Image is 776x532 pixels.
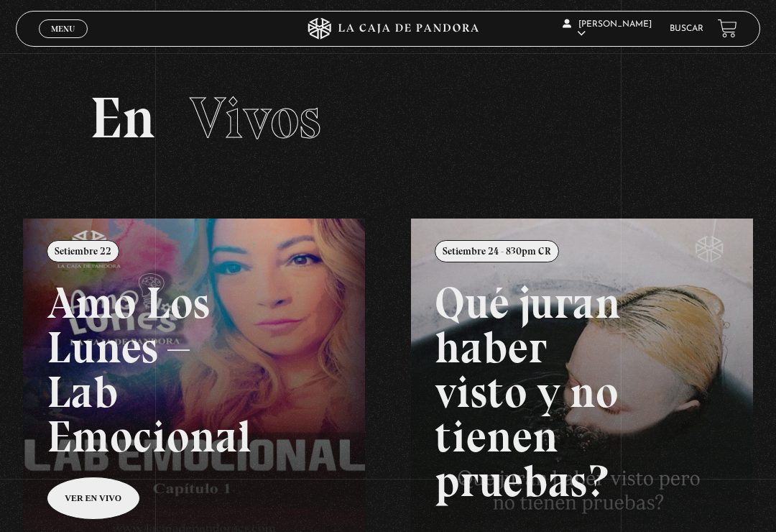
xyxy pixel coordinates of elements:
[718,19,737,38] a: View your shopping cart
[190,83,321,152] span: Vivos
[563,20,652,38] span: [PERSON_NAME]
[90,89,685,147] h2: En
[51,24,75,33] span: Menu
[670,24,703,33] a: Buscar
[47,37,80,47] span: Cerrar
